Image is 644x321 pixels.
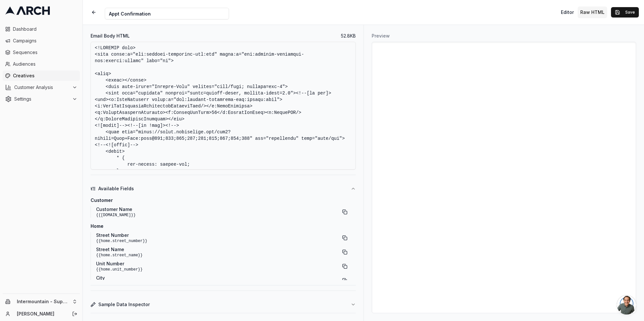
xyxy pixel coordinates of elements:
button: Customer Analysis [3,82,80,93]
span: Street Name [96,246,143,253]
a: Open chat [617,295,636,315]
button: Settings [3,94,80,104]
span: Unit Number [96,260,143,267]
a: Audiences [3,59,80,69]
button: Intermountain - Superior Water & Air [3,296,80,307]
h3: Preview [372,33,637,39]
span: Sample Data Inspector [98,301,150,308]
code: {{home.unit_number}} [96,267,143,272]
span: Campaigns [13,38,77,44]
span: Street Number [96,232,147,238]
span: Settings [14,96,70,102]
a: Campaigns [3,36,80,46]
button: Toggle custom HTML [578,6,607,18]
span: Sequences [13,49,77,56]
code: {{home.street_name}} [96,253,143,258]
div: Available Fields [91,197,356,285]
button: Toggle editor [558,6,576,18]
h4: customer [91,197,351,204]
span: Available Fields [98,185,134,192]
textarea: <!LOREMIP dolo> <sita conse:a="eli:seddoei-temporinc-utl:etd" magna:a="eni:adminim-veniamqui-nos:... [91,42,356,170]
span: Audiences [13,61,77,67]
code: {{home.street_number}} [96,238,147,244]
span: Intermountain - Superior Water & Air [17,299,70,304]
span: Creatives [13,72,77,79]
a: Dashboard [3,24,80,34]
span: City [96,275,136,281]
a: [PERSON_NAME] [17,311,65,317]
button: Log out [70,309,79,318]
h4: home [91,223,351,229]
iframe: Preview for Appt Confirmation [372,42,636,313]
span: 52.8 KB [341,33,356,39]
a: Creatives [3,71,80,81]
span: Dashboard [13,26,77,32]
a: Sequences [3,47,80,58]
code: {{[DOMAIN_NAME]}} [96,213,136,218]
label: Email Body HTML [91,34,130,38]
input: Internal Creative Name [105,8,229,19]
button: Sample Data Inspector [91,296,356,313]
button: Available Fields [91,180,356,197]
span: Customer Analysis [14,84,70,91]
button: Save [611,7,639,17]
span: Customer Name [96,206,136,213]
